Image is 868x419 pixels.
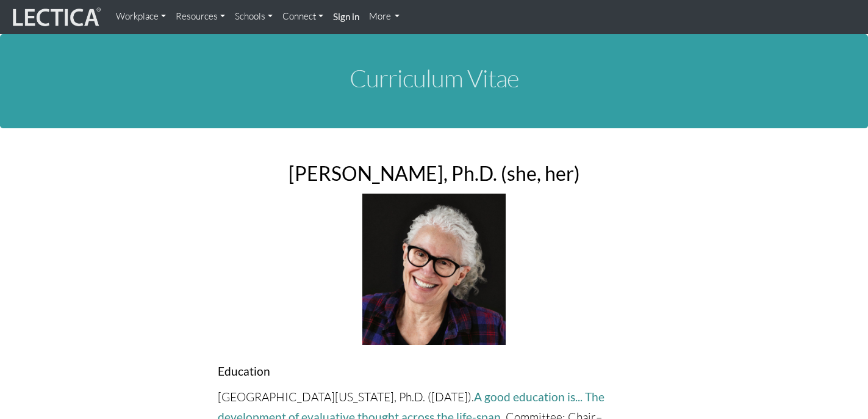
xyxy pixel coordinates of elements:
a: Workplace [111,5,171,29]
a: Sign in [328,5,364,29]
a: Schools [230,5,278,29]
a: More [364,5,405,29]
a: Connect [278,5,328,29]
a: Resources [171,5,230,29]
strong: Sign in [333,11,359,22]
img: lecticalive [10,5,101,29]
h4: Education [218,365,651,377]
h2: [PERSON_NAME], Ph.D. (she, her) [218,162,651,184]
h1: Curriculum Vitae [96,65,773,92]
